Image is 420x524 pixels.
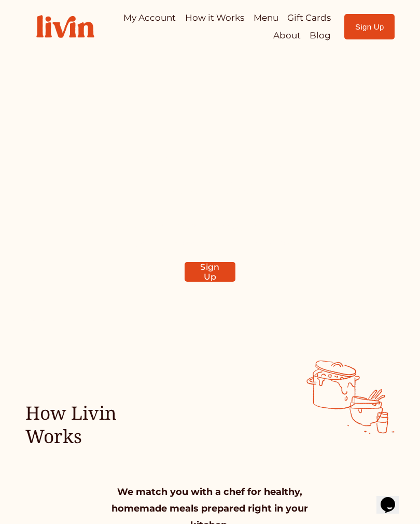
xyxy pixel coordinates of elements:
[185,262,235,282] a: Sign Up
[287,9,331,26] a: Gift Cards
[25,4,105,49] img: Livin
[310,26,331,44] a: Blog
[83,217,337,251] span: Find a local chef who prepares customized, healthy meals in your kitchen
[25,401,160,448] h2: How Livin Works
[273,26,301,44] a: About
[376,482,410,514] iframe: chat widget
[125,142,302,202] span: Take Back Your Evenings
[254,9,278,26] a: Menu
[185,9,244,26] a: How it Works
[344,14,395,39] a: Sign Up
[123,9,176,26] a: My Account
